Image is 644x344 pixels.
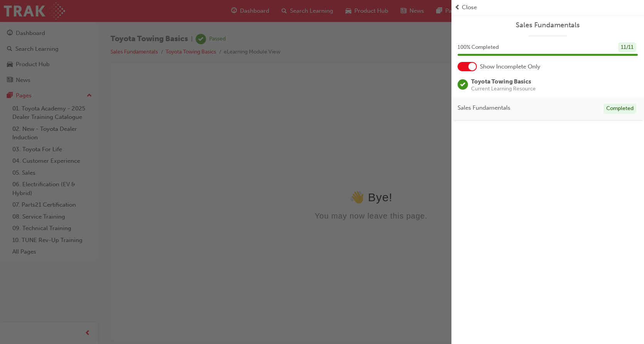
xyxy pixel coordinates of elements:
span: 100 % Completed [458,43,499,52]
button: prev-iconClose [454,3,641,12]
span: Toyota Towing Basics [471,78,531,85]
a: Sales Fundamentals [458,21,638,30]
div: 11 / 11 [618,42,636,53]
span: Current Learning Resource [471,86,536,92]
span: Show Incomplete Only [480,62,540,71]
div: You may now leave this page. [3,137,506,145]
span: learningRecordVerb_PASS-icon [458,79,468,90]
span: Close [462,3,477,12]
span: prev-icon [454,3,460,12]
div: Completed [604,104,636,114]
div: 👋 Bye! [3,115,506,129]
span: Sales Fundamentals [458,104,510,112]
